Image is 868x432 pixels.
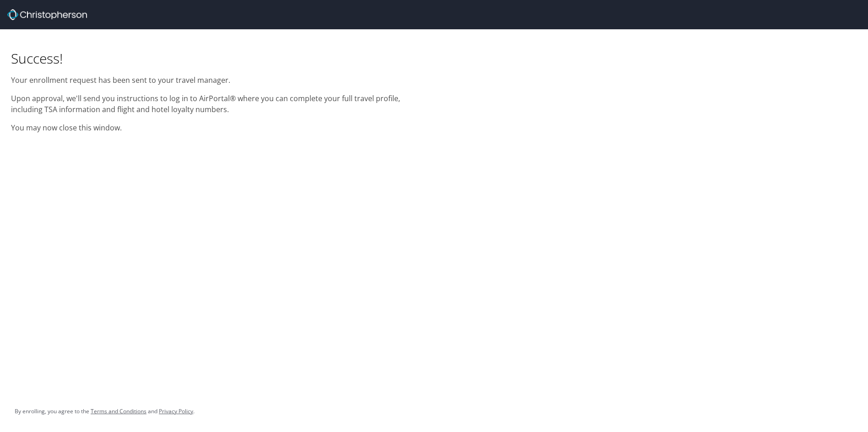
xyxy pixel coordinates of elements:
h1: Success! [11,49,423,67]
p: Upon approval, we'll send you instructions to log in to AirPortal® where you can complete your fu... [11,93,423,115]
a: Terms and Conditions [91,407,146,415]
p: You may now close this window. [11,122,423,133]
img: cbt logo [7,9,87,20]
a: Privacy Policy [159,407,193,415]
div: By enrolling, you agree to the and . [15,400,195,423]
p: Your enrollment request has been sent to your travel manager. [11,75,423,86]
